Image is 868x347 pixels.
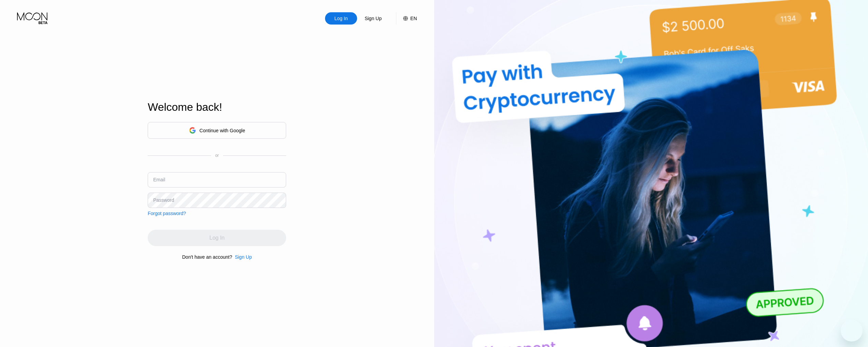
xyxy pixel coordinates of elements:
[200,128,245,133] div: Continue with Google
[215,153,219,158] div: or
[410,16,417,21] div: EN
[148,211,186,216] div: Forgot password?
[325,12,357,25] div: Log In
[148,101,286,114] div: Welcome back!
[364,15,382,22] div: Sign Up
[334,15,349,22] div: Log In
[841,320,863,342] iframe: Przycisk umożliwiający otwarcie okna komunikatora
[396,12,417,25] div: EN
[153,197,174,203] div: Password
[182,254,232,260] div: Don't have an account?
[148,122,286,139] div: Continue with Google
[235,254,252,260] div: Sign Up
[232,254,252,260] div: Sign Up
[357,12,389,25] div: Sign Up
[153,177,165,182] div: Email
